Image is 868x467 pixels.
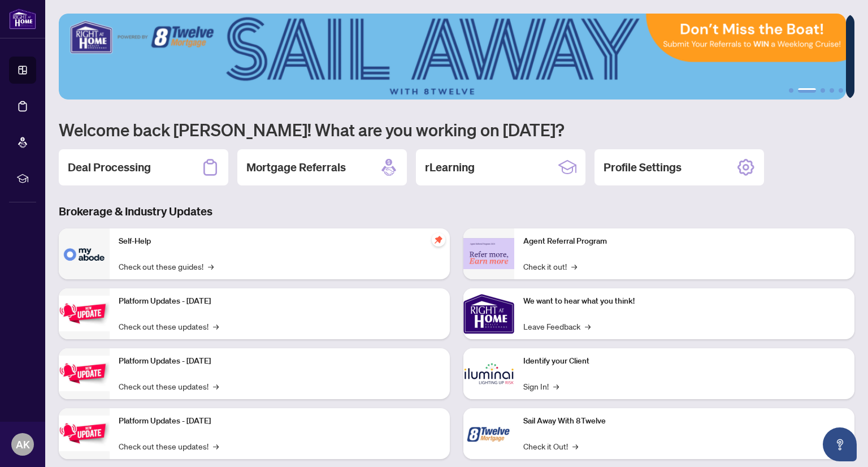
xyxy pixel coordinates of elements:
[523,260,577,273] a: Check it out!→
[16,436,30,452] span: AK
[789,88,793,93] button: 1
[119,440,219,452] a: Check out these updates!→
[59,204,854,219] h3: Brokerage & Industry Updates
[463,348,514,399] img: Identify your Client
[59,296,110,331] img: Platform Updates - July 21, 2025
[119,415,441,427] p: Platform Updates - [DATE]
[213,320,219,332] span: →
[119,295,441,308] p: Platform Updates - [DATE]
[68,159,151,175] h2: Deal Processing
[119,260,214,273] a: Check out these guides!→
[119,235,441,248] p: Self-Help
[425,159,475,175] h2: rLearning
[523,295,845,308] p: We want to hear what you think!
[523,320,591,332] a: Leave Feedback→
[119,320,219,332] a: Check out these updates!→
[59,228,110,279] img: Self-Help
[119,380,219,392] a: Check out these updates!→
[59,416,110,451] img: Platform Updates - June 23, 2025
[213,440,219,452] span: →
[119,355,441,367] p: Platform Updates - [DATE]
[463,238,514,269] img: Agent Referral Program
[523,355,845,367] p: Identify your Client
[523,440,578,452] a: Check it Out!→
[208,260,214,273] span: →
[59,14,846,100] img: Slide 1
[9,8,36,29] img: logo
[246,159,346,175] h2: Mortgage Referrals
[523,415,845,427] p: Sail Away With 8Twelve
[821,88,825,93] button: 3
[213,380,219,392] span: →
[839,88,843,93] button: 5
[523,380,559,392] a: Sign In!→
[59,119,854,140] h1: Welcome back [PERSON_NAME]! What are you working on [DATE]?
[604,159,682,175] h2: Profile Settings
[432,233,445,247] span: pushpin
[59,356,110,391] img: Platform Updates - July 8, 2025
[572,440,578,452] span: →
[571,260,577,273] span: →
[463,408,514,459] img: Sail Away With 8Twelve
[585,320,591,332] span: →
[798,88,816,93] button: 2
[553,380,559,392] span: →
[823,427,857,461] button: Open asap
[830,88,834,93] button: 4
[463,288,514,339] img: We want to hear what you think!
[523,235,845,248] p: Agent Referral Program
